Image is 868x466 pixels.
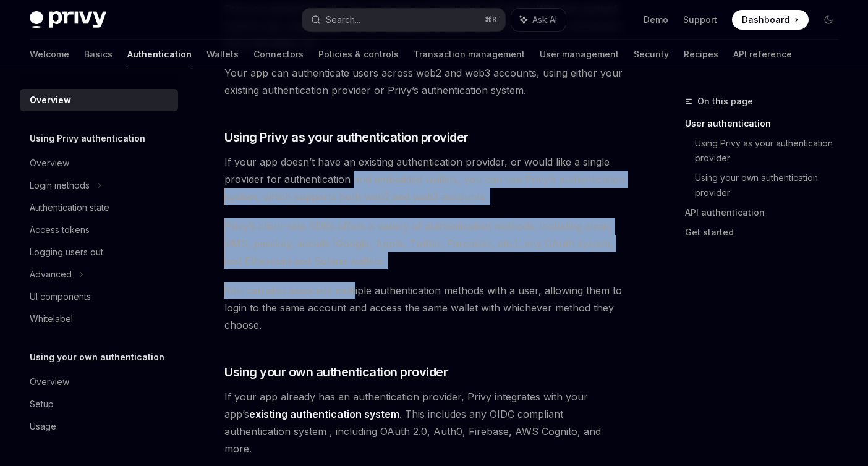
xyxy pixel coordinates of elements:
[224,218,628,269] span: Privy’s client-side SDKs offers a variety of authentication methods, including email, SMS, passke...
[20,89,178,111] a: Overview
[249,408,399,421] a: existing authentication system
[30,178,90,193] div: Login methods
[685,222,848,242] a: Get started
[30,289,91,304] div: UI components
[318,40,399,69] a: Policies & controls
[20,286,178,308] a: UI components
[224,388,628,457] span: If your app already has an authentication provider, Privy integrates with your app’s . This inclu...
[20,371,178,393] a: Overview
[683,14,717,26] a: Support
[685,114,848,133] a: User authentication
[742,14,789,26] span: Dashboard
[30,397,54,412] div: Setup
[30,222,90,237] div: Access tokens
[540,40,619,69] a: User management
[30,311,73,326] div: Whitelabel
[30,350,164,365] h5: Using your own authentication
[224,153,628,205] span: If your app doesn’t have an existing authentication provider, or would like a single provider for...
[30,375,69,389] div: Overview
[30,11,106,28] img: dark logo
[819,10,838,30] button: Toggle dark mode
[30,245,103,260] div: Logging users out
[685,203,848,222] a: API authentication
[644,14,668,26] a: Demo
[20,241,178,263] a: Logging users out
[206,40,239,69] a: Wallets
[733,40,792,69] a: API reference
[30,267,72,282] div: Advanced
[20,393,178,415] a: Setup
[127,40,192,69] a: Authentication
[30,200,109,215] div: Authentication state
[20,415,178,438] a: Usage
[326,12,360,27] div: Search...
[30,131,145,146] h5: Using Privy authentication
[511,9,566,31] button: Ask AI
[224,363,448,381] span: Using your own authentication provider
[20,152,178,174] a: Overview
[302,9,504,31] button: Search...⌘K
[30,419,56,434] div: Usage
[532,14,557,26] span: Ask AI
[414,40,525,69] a: Transaction management
[253,40,304,69] a: Connectors
[30,156,69,171] div: Overview
[485,15,498,25] span: ⌘ K
[224,282,628,334] span: You can also associate multiple authentication methods with a user, allowing them to login to the...
[20,197,178,219] a: Authentication state
[224,64,628,99] span: Your app can authenticate users across web2 and web3 accounts, using either your existing authent...
[684,40,718,69] a: Recipes
[30,40,69,69] a: Welcome
[84,40,113,69] a: Basics
[695,168,848,203] a: Using your own authentication provider
[697,94,753,109] span: On this page
[30,93,71,108] div: Overview
[732,10,809,30] a: Dashboard
[20,308,178,330] a: Whitelabel
[20,219,178,241] a: Access tokens
[695,133,848,168] a: Using Privy as your authentication provider
[634,40,669,69] a: Security
[224,129,469,146] span: Using Privy as your authentication provider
